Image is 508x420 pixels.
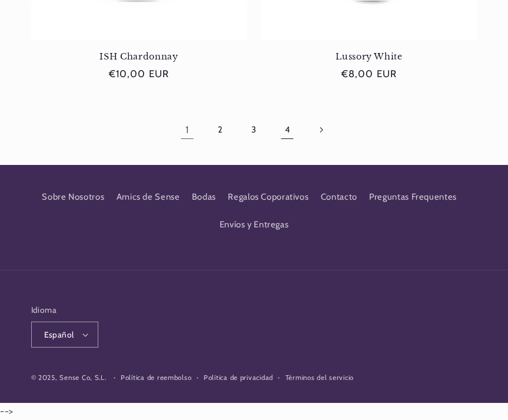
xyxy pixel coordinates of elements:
small: © 2025, Sense Co, S.L. [31,373,107,382]
a: Regalos Coporativos [228,184,308,211]
button: Español [31,322,99,348]
a: Envíos y Entregas [220,211,289,239]
h2: Idioma [31,304,99,316]
a: Contacto [321,184,357,211]
a: ISH Chardonnay [31,51,247,62]
a: Lussory White [261,51,477,62]
a: Página siguiente [307,116,334,143]
a: Preguntas Frequentes [369,184,457,211]
a: Política de privacidad [204,372,273,383]
span: Español [44,329,74,340]
nav: Paginación [31,116,477,143]
a: Página 4 [274,116,301,143]
a: Política de reembolso [121,372,191,383]
a: Bodas [192,184,216,211]
a: Página 1 [174,116,201,143]
a: Amics de Sense [117,184,180,211]
a: Sobre Nosotros [42,190,104,211]
a: Términos del servicio [285,372,354,383]
a: Página 3 [240,116,267,143]
a: Página 2 [207,116,234,143]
